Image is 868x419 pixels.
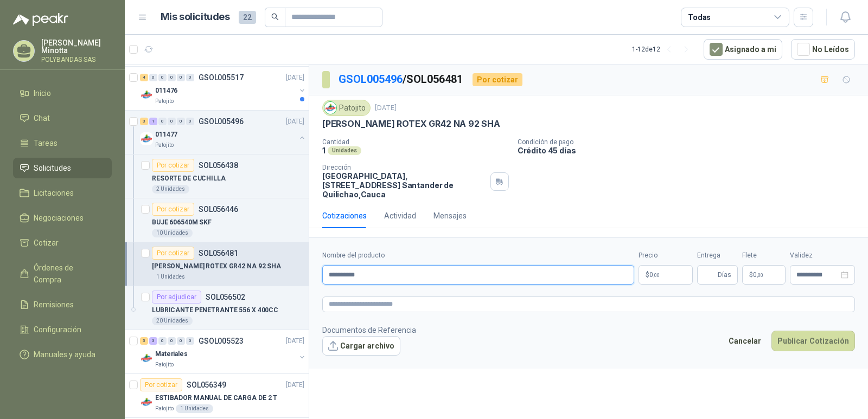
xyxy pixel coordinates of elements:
div: 20 Unidades [152,317,193,325]
span: $ [749,272,753,278]
p: / SOL056481 [339,71,464,88]
p: 1 [322,146,325,155]
div: 10 Unidades [152,229,193,237]
div: 2 Unidades [152,185,189,194]
div: 4 [140,74,148,81]
div: 0 [158,118,167,125]
p: [PERSON_NAME] ROTEX GR42 NA 92 SHA [152,261,281,272]
span: Manuales y ayuda [34,349,95,360]
a: Inicio [13,83,112,104]
img: Company Logo [140,396,153,409]
div: 0 [168,74,176,81]
div: 1 [149,118,157,125]
span: search [271,13,279,21]
button: Cancelar [723,331,767,351]
label: Precio [639,250,693,261]
img: Company Logo [140,352,153,365]
a: 4 0 0 0 0 0 GSOL005517[DATE] Company Logo011476Patojito [140,71,307,106]
div: 0 [177,337,185,345]
p: Patojito [155,404,174,413]
a: Manuales y ayuda [13,344,112,365]
div: Por cotizar [152,159,194,172]
span: Solicitudes [34,162,71,174]
div: 0 [177,74,185,81]
img: Logo peakr [13,13,68,26]
button: Cargar archivo [322,336,400,356]
a: Solicitudes [13,158,112,178]
p: Dirección [322,164,486,171]
div: Por adjudicar [152,291,201,304]
a: Tareas [13,133,112,153]
div: Actividad [384,210,416,222]
div: Mensajes [433,210,467,222]
div: 3 [149,337,157,345]
p: Patojito [155,141,174,150]
p: Crédito 45 días [518,146,864,155]
p: ESTIBADOR MANUAL DE CARGA DE 2 T [155,393,277,403]
span: Cotizar [34,237,59,249]
span: Negociaciones [34,212,84,224]
span: Licitaciones [34,187,74,199]
h1: Mis solicitudes [161,9,230,25]
p: [DATE] [286,336,304,346]
span: Remisiones [34,299,74,311]
p: Cantidad [322,138,509,146]
div: Cotizaciones [322,210,367,222]
span: ,00 [757,272,763,278]
div: 1 Unidades [152,273,189,281]
p: [PERSON_NAME] ROTEX GR42 NA 92 SHA [322,118,500,130]
label: Validez [790,250,855,261]
div: 0 [186,337,194,345]
p: Documentos de Referencia [322,324,416,336]
a: 3 1 0 0 0 0 GSOL005496[DATE] Company Logo011477Patojito [140,115,307,150]
button: Asignado a mi [704,39,782,60]
p: BUJE 606540M SKF [152,217,212,228]
span: 22 [239,11,256,24]
div: 0 [158,74,167,81]
span: Días [718,266,731,284]
div: 0 [158,337,167,345]
div: 0 [186,74,194,81]
p: RESORTE DE CUCHILLA [152,173,226,184]
p: Patojito [155,360,174,369]
span: ,00 [653,272,660,278]
span: Inicio [34,87,51,99]
div: 1 Unidades [176,404,213,413]
div: Por cotizar [140,378,182,391]
p: GSOL005496 [199,118,244,125]
label: Nombre del producto [322,250,634,261]
div: 0 [149,74,157,81]
label: Flete [742,250,786,261]
p: [GEOGRAPHIC_DATA], [STREET_ADDRESS] Santander de Quilichao , Cauca [322,171,486,199]
p: 011477 [155,130,177,140]
p: SOL056502 [206,293,245,301]
div: Patojito [322,100,371,116]
a: Por adjudicarSOL056502LUBRICANTE PENETRANTE 556 X 400CC20 Unidades [125,286,309,330]
a: Chat [13,108,112,128]
a: Cotizar [13,233,112,253]
p: GSOL005523 [199,337,244,345]
a: Por cotizarSOL056438RESORTE DE CUCHILLA2 Unidades [125,154,309,198]
button: No Leídos [791,39,855,60]
div: 0 [168,118,176,125]
span: Chat [34,112,50,124]
p: [DATE] [286,380,304,390]
div: 5 [140,337,148,345]
p: [PERSON_NAME] Minotta [41,39,112,54]
p: GSOL005517 [199,74,244,81]
div: Unidades [328,146,361,155]
div: Por cotizar [473,73,522,86]
label: Entrega [697,250,738,261]
div: 3 [140,118,148,125]
p: $0,00 [639,265,693,285]
a: Por cotizarSOL056349[DATE] Company LogoESTIBADOR MANUAL DE CARGA DE 2 TPatojito1 Unidades [125,374,309,418]
p: Patojito [155,97,174,106]
a: Licitaciones [13,183,112,203]
p: Materiales [155,349,188,359]
p: SOL056481 [199,249,238,257]
img: Company Logo [140,88,153,101]
a: Negociaciones [13,208,112,228]
a: Órdenes de Compra [13,257,112,290]
img: Company Logo [140,132,153,145]
p: Condición de pago [518,138,864,146]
